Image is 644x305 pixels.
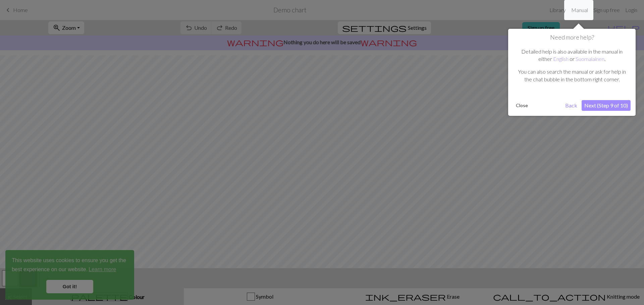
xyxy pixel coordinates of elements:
button: Close [513,100,531,110]
p: Detailed help is also available in the manual in either or . [517,48,627,63]
h1: Need more help? [513,34,631,41]
a: Suomalainen [576,56,604,62]
a: English [553,56,569,62]
div: Need more help? [508,29,636,116]
button: Next (Step 9 of 10) [582,100,631,111]
p: You can also search the manual or ask for help in the chat bubble in the bottom right corner. [517,68,627,83]
button: Back [562,100,580,111]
